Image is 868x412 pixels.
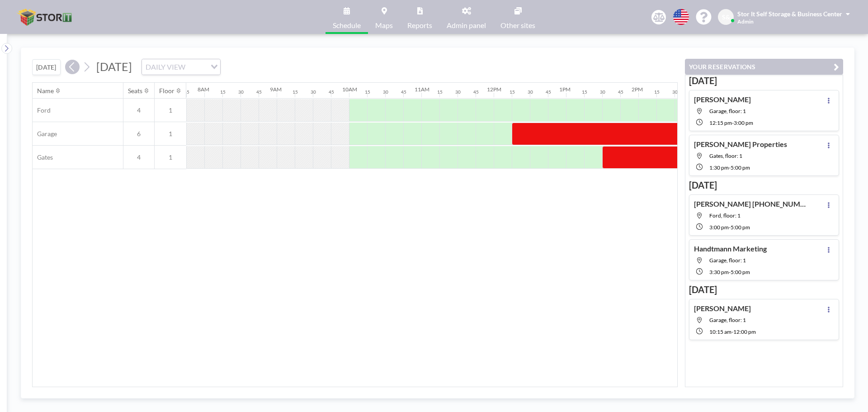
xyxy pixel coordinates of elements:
div: 11AM [415,86,429,93]
div: 12PM [487,86,501,93]
span: 1 [155,130,186,138]
div: 45 [184,89,189,95]
h3: [DATE] [689,75,839,86]
h4: Handtmann Marketing [694,244,767,253]
div: Seats [128,87,142,95]
img: organization-logo [14,8,77,26]
div: 30 [311,89,316,95]
div: 30 [455,89,461,95]
div: 30 [600,89,605,95]
span: 6 [123,130,154,138]
span: 1 [155,153,186,161]
div: 15 [220,89,226,95]
div: 15 [509,89,515,95]
span: DAILY VIEW [144,61,187,73]
div: 45 [618,89,623,95]
span: Other sites [500,22,535,29]
span: Gates [33,153,53,161]
div: 15 [365,89,370,95]
div: 8AM [198,86,209,93]
span: Reports [407,22,432,29]
span: Gates, floor: 1 [709,152,742,159]
div: 45 [546,89,551,95]
div: 45 [256,89,262,95]
span: Garage, floor: 1 [709,108,746,114]
input: Search for option [188,61,205,73]
span: - [732,119,734,126]
div: 1PM [559,86,571,93]
span: 4 [123,153,154,161]
span: S& [722,13,730,21]
span: 1 [155,106,186,114]
span: 5:00 PM [731,164,750,171]
span: - [729,164,731,171]
div: 15 [654,89,660,95]
span: 5:00 PM [731,224,750,231]
div: Floor [159,87,175,95]
span: Ford, floor: 1 [709,212,741,219]
div: 15 [292,89,298,95]
div: 10AM [342,86,357,93]
div: 2PM [632,86,643,93]
span: - [729,269,731,275]
h3: [DATE] [689,284,839,295]
span: - [731,328,733,335]
div: 45 [473,89,479,95]
span: 12:00 PM [733,328,756,335]
div: 9AM [270,86,282,93]
span: 1:30 PM [709,164,729,171]
span: 3:00 PM [734,119,753,126]
span: Garage, floor: 1 [709,317,746,323]
span: Maps [375,22,393,29]
h4: [PERSON_NAME] [694,304,751,313]
span: 4 [123,106,154,114]
span: - [729,224,731,231]
span: Stor It Self Storage & Business Center [737,10,842,18]
button: YOUR RESERVATIONS [685,59,843,75]
span: 10:15 AM [709,328,731,335]
div: 30 [238,89,244,95]
div: 30 [672,89,678,95]
span: 5:00 PM [731,269,750,275]
span: Garage, floor: 1 [709,257,746,264]
div: 45 [401,89,406,95]
span: Admin [737,18,754,25]
span: Garage [33,130,57,138]
span: Schedule [333,22,361,29]
span: Admin panel [447,22,486,29]
span: [DATE] [96,60,132,73]
h4: [PERSON_NAME] [PHONE_NUMBER] [694,199,807,208]
div: 30 [528,89,533,95]
h4: [PERSON_NAME] Properties [694,140,787,149]
span: 12:15 PM [709,119,732,126]
div: 15 [582,89,587,95]
button: [DATE] [32,59,61,75]
h4: [PERSON_NAME] [694,95,751,104]
div: 30 [383,89,388,95]
div: 45 [329,89,334,95]
div: 15 [437,89,443,95]
span: 3:00 PM [709,224,729,231]
span: Ford [33,106,51,114]
div: Search for option [142,59,220,75]
div: Name [37,87,54,95]
span: 3:30 PM [709,269,729,275]
h3: [DATE] [689,180,839,191]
